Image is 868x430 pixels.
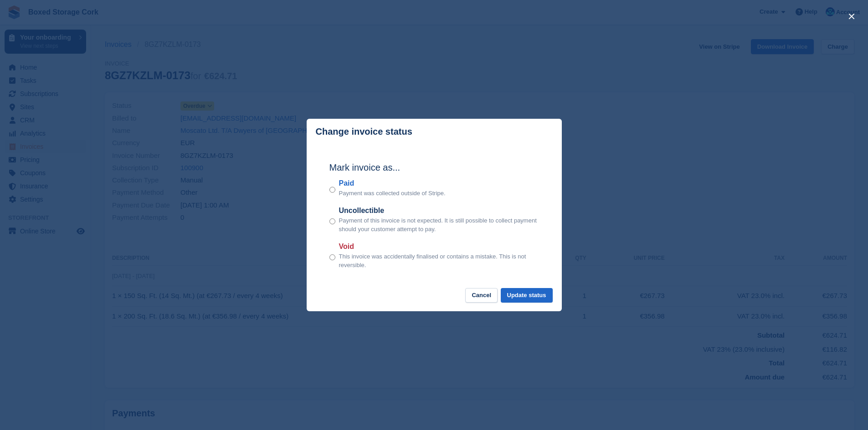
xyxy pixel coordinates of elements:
label: Paid [339,178,446,189]
label: Uncollectible [339,205,539,216]
button: Cancel [465,288,498,303]
h2: Mark invoice as... [329,161,539,174]
p: Payment of this invoice is not expected. It is still possible to collect payment should your cust... [339,216,539,234]
button: Update status [501,288,553,303]
p: Change invoice status [316,126,412,137]
label: Void [339,241,539,252]
p: Payment was collected outside of Stripe. [339,189,446,198]
p: This invoice was accidentally finalised or contains a mistake. This is not reversible. [339,252,539,270]
button: close [844,9,859,24]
